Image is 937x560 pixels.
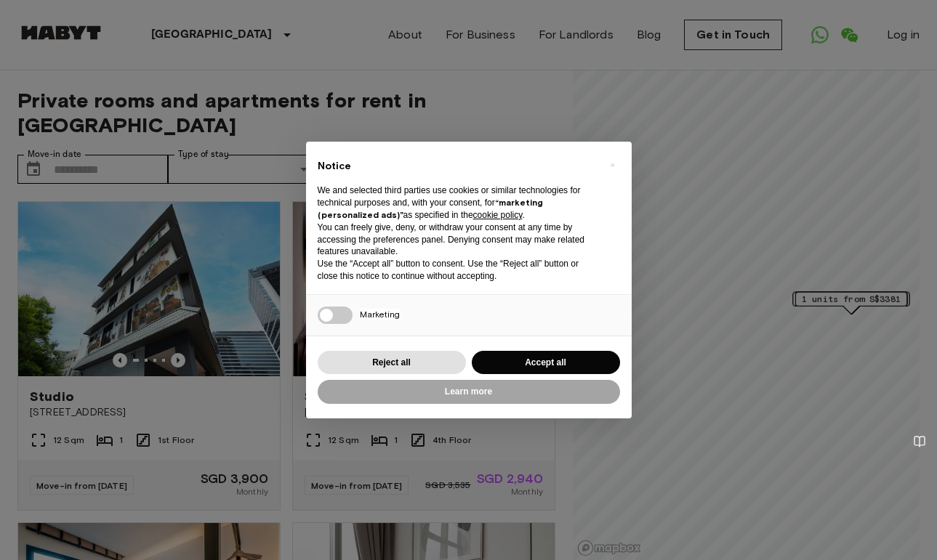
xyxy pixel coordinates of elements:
p: You can freely give, deny, or withdraw your consent at any time by accessing the preferences pane... [318,222,597,258]
button: Learn more [318,380,620,404]
span: × [610,156,615,174]
button: Close this notice [601,153,624,176]
button: Reject all [318,351,466,375]
button: Accept all [472,351,620,375]
strong: “marketing (personalized ads)” [318,197,543,220]
p: We and selected third parties use cookies or similar technologies for technical purposes and, wit... [318,184,597,221]
span: Marketing [360,309,400,320]
p: Use the “Accept all” button to consent. Use the “Reject all” button or close this notice to conti... [318,258,597,283]
a: cookie policy [473,210,523,220]
h2: Notice [318,159,597,174]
